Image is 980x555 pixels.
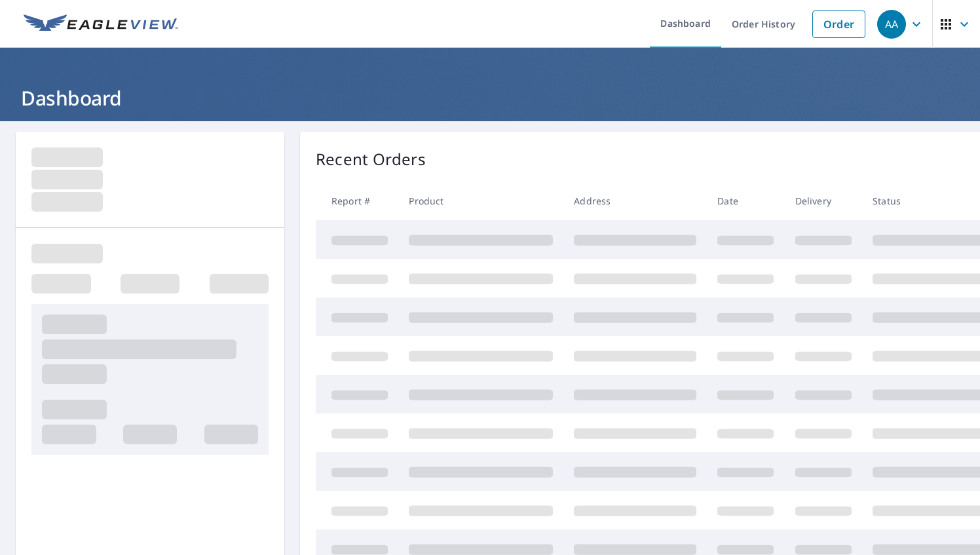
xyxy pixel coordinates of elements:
img: EV Logo [24,14,178,34]
div: AA [877,10,906,39]
h1: Dashboard [16,85,964,111]
th: Address [563,182,707,220]
th: Product [398,182,563,220]
th: Date [707,182,784,220]
p: Recent Orders [316,147,426,171]
a: Order [812,10,865,38]
th: Delivery [785,182,862,220]
th: Report # [316,182,398,220]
